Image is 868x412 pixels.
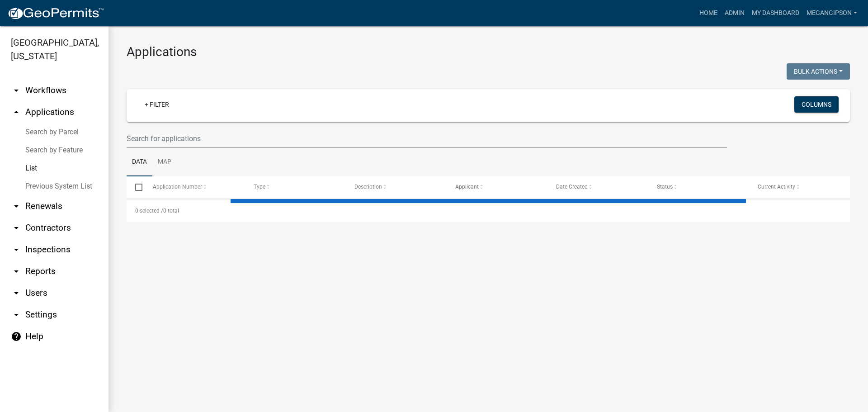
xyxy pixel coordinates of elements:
button: Bulk Actions [787,63,850,80]
div: 0 total [127,199,850,222]
h3: Applications [127,44,850,60]
datatable-header-cell: Type [245,176,345,198]
input: Search for applications [127,129,727,148]
i: arrow_drop_down [11,244,22,255]
datatable-header-cell: Date Created [547,176,648,198]
a: Home [696,5,721,22]
a: megangipson [803,5,861,22]
span: Date Created [556,184,588,190]
span: Description [354,184,382,190]
span: 0 selected / [135,208,163,214]
datatable-header-cell: Select [127,176,144,198]
span: Status [657,184,673,190]
datatable-header-cell: Status [648,176,749,198]
datatable-header-cell: Current Activity [749,176,850,198]
i: arrow_drop_down [11,288,22,298]
i: arrow_drop_down [11,85,22,96]
a: + Filter [137,96,176,113]
i: arrow_drop_up [11,107,22,118]
i: help [11,331,22,342]
i: arrow_drop_down [11,266,22,277]
datatable-header-cell: Description [346,176,447,198]
a: Map [152,148,177,177]
span: Current Activity [758,184,795,190]
span: Type [254,184,265,190]
a: Data [127,148,152,177]
i: arrow_drop_down [11,309,22,320]
a: Admin [721,5,748,22]
span: Application Number [153,184,202,190]
i: arrow_drop_down [11,223,22,233]
i: arrow_drop_down [11,201,22,212]
a: My Dashboard [748,5,803,22]
datatable-header-cell: Application Number [144,176,245,198]
datatable-header-cell: Applicant [447,176,547,198]
button: Columns [794,96,839,113]
span: Applicant [455,184,479,190]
